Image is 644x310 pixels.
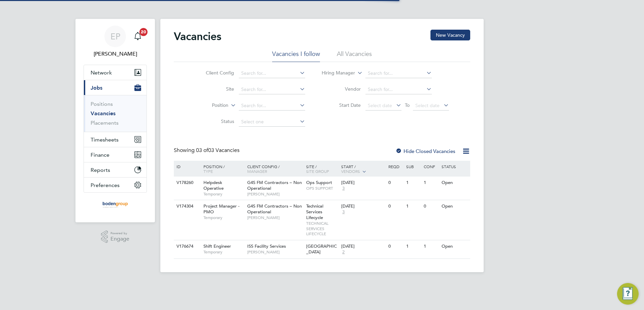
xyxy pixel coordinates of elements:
[341,209,346,215] span: 3
[203,180,224,191] span: Helpdesk Operative
[395,148,455,154] label: Hide Closed Vacancies
[365,85,432,94] input: Search for...
[316,70,355,76] label: Hiring Manager
[75,19,155,222] nav: Main navigation
[91,182,120,188] span: Preferences
[405,240,422,253] div: 1
[110,230,129,236] span: Powered by
[84,95,147,132] div: Jobs
[239,85,305,94] input: Search for...
[190,102,228,109] label: Position
[174,30,221,43] h2: Vacancies
[101,230,130,243] a: Powered byEngage
[405,161,422,172] div: Sub
[203,168,213,174] span: Type
[239,101,305,111] input: Search for...
[175,177,198,189] div: V178260
[365,69,432,78] input: Search for...
[198,161,246,177] div: Position /
[246,161,304,177] div: Client Config /
[440,161,469,172] div: Status
[422,161,440,172] div: Conf
[84,50,147,58] span: Eleanor Porter
[306,180,332,185] span: Ops Support
[272,50,320,62] li: Vacancies I follow
[91,110,116,117] a: Vacancies
[195,118,234,124] label: Status
[195,86,234,92] label: Site
[131,26,144,47] a: 20
[91,101,113,107] a: Positions
[203,215,244,220] span: Temporary
[239,69,305,78] input: Search for...
[91,136,119,143] span: Timesheets
[100,199,130,210] img: boden-group-logo-retina.png
[430,30,470,40] button: New Vacancy
[196,147,208,154] span: 03 of
[203,203,239,215] span: Project Manager - PMO
[341,249,346,255] span: 2
[84,132,147,147] button: Timesheets
[306,221,338,237] span: TECHNICAL SERVICES LIFECYCLE
[387,177,404,189] div: 0
[306,168,329,174] span: Site Group
[341,168,360,174] span: Vendors
[203,191,244,197] span: Temporary
[84,199,147,210] a: Go to home page
[306,203,323,220] span: Technical Services Lifecycle
[91,120,119,126] a: Placements
[247,168,267,174] span: Manager
[306,243,337,255] span: [GEOGRAPHIC_DATA]
[196,147,239,154] span: 03 Vacancies
[341,204,385,209] div: [DATE]
[337,50,372,62] li: All Vacancies
[91,152,109,158] span: Finance
[247,180,302,191] span: G4S FM Contractors – Non Operational
[415,102,440,108] span: Select date
[84,26,147,58] a: EP[PERSON_NAME]
[387,161,404,172] div: Reqd
[403,101,412,110] span: To
[84,147,147,162] button: Finance
[110,236,129,242] span: Engage
[422,177,440,189] div: 1
[304,161,340,177] div: Site /
[341,244,385,249] div: [DATE]
[422,200,440,213] div: 0
[139,28,148,36] span: 20
[195,70,234,76] label: Client Config
[84,80,147,95] button: Jobs
[247,191,303,197] span: [PERSON_NAME]
[239,117,305,127] input: Select one
[617,283,639,305] button: Engage Resource Center
[440,240,469,253] div: Open
[203,249,244,255] span: Temporary
[110,32,120,41] span: EP
[175,200,198,213] div: V174304
[84,162,147,177] button: Reports
[84,65,147,80] button: Network
[306,186,338,191] span: OPS SUPPORT
[175,240,198,253] div: V176674
[203,243,231,249] span: Shift Engineer
[440,177,469,189] div: Open
[247,203,302,215] span: G4S FM Contractors – Non Operational
[387,200,404,213] div: 0
[440,200,469,213] div: Open
[322,86,361,92] label: Vendor
[174,147,241,154] div: Showing
[368,102,392,108] span: Select date
[247,249,303,255] span: [PERSON_NAME]
[422,240,440,253] div: 1
[247,243,286,249] span: ISS Facility Services
[387,240,404,253] div: 0
[341,186,346,191] span: 3
[84,178,147,192] button: Preferences
[175,161,198,172] div: ID
[341,180,385,186] div: [DATE]
[91,167,110,173] span: Reports
[247,215,303,220] span: [PERSON_NAME]
[405,200,422,213] div: 1
[91,69,112,76] span: Network
[322,102,361,108] label: Start Date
